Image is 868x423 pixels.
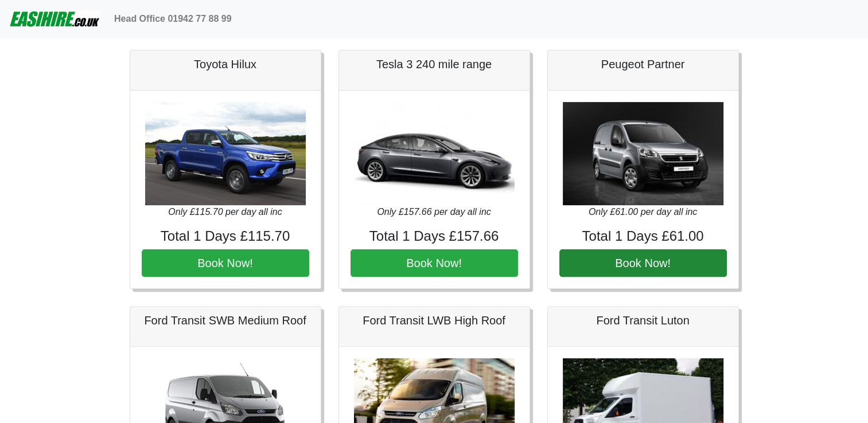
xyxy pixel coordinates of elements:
[168,207,282,217] i: Only £115.70 per day all inc
[142,314,309,327] h5: Ford Transit SWB Medium Roof
[559,249,727,277] button: Book Now!
[563,102,723,205] img: Peugeot Partner
[351,57,518,71] h5: Tesla 3 240 mile range
[114,14,232,23] b: Head Office 01942 77 88 99
[559,314,727,327] h5: Ford Transit Luton
[9,7,100,30] img: easihire_logo_small.png
[142,57,309,71] h5: Toyota Hilux
[354,102,515,205] img: Tesla 3 240 mile range
[110,7,236,30] a: Head Office 01942 77 88 99
[351,228,518,245] h4: Total 1 Days £157.66
[351,249,518,277] button: Book Now!
[145,102,306,205] img: Toyota Hilux
[559,57,727,71] h5: Peugeot Partner
[559,228,727,245] h4: Total 1 Days £61.00
[589,207,697,217] i: Only £61.00 per day all inc
[351,314,518,327] h5: Ford Transit LWB High Roof
[377,207,491,217] i: Only £157.66 per day all inc
[142,249,309,277] button: Book Now!
[142,228,309,245] h4: Total 1 Days £115.70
